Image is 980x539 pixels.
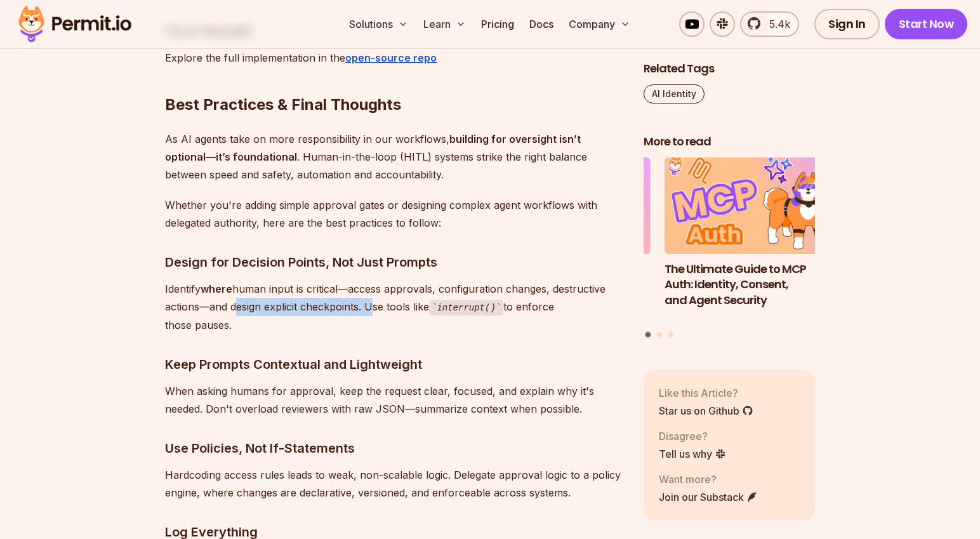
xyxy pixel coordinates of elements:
[524,11,559,37] a: Docs
[659,471,758,486] p: Want more?
[344,11,413,37] button: Solutions
[418,11,471,37] button: Learn
[644,61,815,77] h2: Related Tags
[429,300,503,316] code: interrupt()
[479,157,651,324] li: 3 of 3
[659,428,726,443] p: Disagree?
[165,196,623,232] p: Whether you're adding simple approval gates or designing complex agent workflows with delegated a...
[165,130,623,183] p: As AI agents take on more responsibility in our workflows, . Human-in-the-loop (HITL) systems str...
[165,252,623,272] h3: Design for Decision Points, Not Just Prompts
[814,9,880,39] a: Sign In
[762,17,790,32] span: 5.4k
[564,11,635,37] button: Company
[659,403,753,418] a: Star us on Github
[668,332,673,337] button: Go to slide 3
[659,446,726,461] a: Tell us why
[165,466,623,502] p: Hardcoding access rules leads to weak, non-scalable logic. Delegate approval logic to a policy en...
[165,280,623,334] p: Identify human input is critical—access approvals, configuration changes, destructive actions—and...
[476,11,519,37] a: Pricing
[657,332,662,337] button: Go to slide 2
[646,332,651,338] button: Go to slide 1
[659,385,753,400] p: Like this Article?
[165,354,623,375] h3: Keep Prompts Contextual and Lightweight
[13,3,137,46] img: Permit logo
[165,44,623,115] h2: Best Practices & Final Thoughts
[644,134,815,150] h2: More to read
[665,261,836,308] h3: The Ultimate Guide to MCP Auth: Identity, Consent, and Agent Security
[665,157,836,324] a: The Ultimate Guide to MCP Auth: Identity, Consent, and Agent SecurityThe Ultimate Guide to MCP Au...
[740,11,799,37] a: 5.4k
[479,261,651,324] h3: Delegating AI Permissions to Human Users with [DOMAIN_NAME]’s Access Request MCP
[165,382,623,418] p: When asking humans for approval, keep the request clear, focused, and explain why it's needed. Do...
[201,283,232,295] strong: where
[665,157,836,324] li: 1 of 3
[885,9,968,39] a: Start Now
[165,49,623,67] p: Explore the full implementation in the
[165,438,623,458] h3: Use Policies, Not If-Statements
[479,157,651,254] img: Delegating AI Permissions to Human Users with Permit.io’s Access Request MCP
[644,84,705,103] a: AI Identity
[345,51,437,64] a: open-source repo
[644,157,815,340] div: Posts
[659,489,758,504] a: Join our Substack
[665,157,836,254] img: The Ultimate Guide to MCP Auth: Identity, Consent, and Agent Security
